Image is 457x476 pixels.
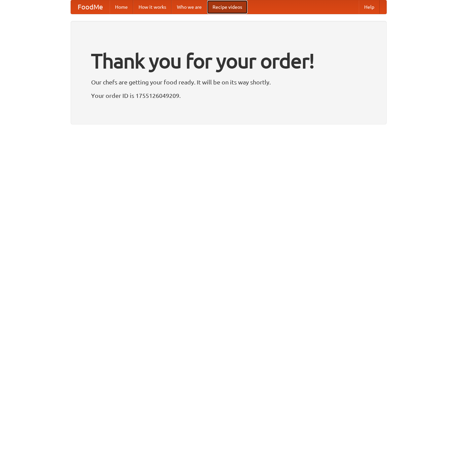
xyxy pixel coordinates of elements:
[172,0,207,14] a: Who we are
[71,0,110,14] a: FoodMe
[207,0,247,14] a: Recipe videos
[133,0,172,14] a: How it works
[91,90,366,101] p: Your order ID is 1755126049209.
[91,77,366,87] p: Our chefs are getting your food ready. It will be on its way shortly.
[110,0,133,14] a: Home
[91,45,366,77] h1: Thank you for your order!
[359,0,380,14] a: Help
